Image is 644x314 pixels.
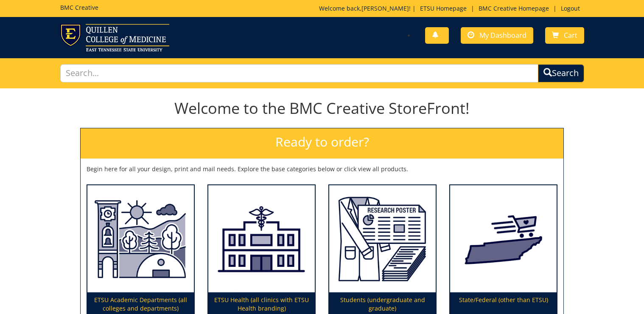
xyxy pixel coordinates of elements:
[450,185,557,293] img: State/Federal (other than ETSU)
[479,31,526,40] span: My Dashboard
[416,4,471,12] a: ETSU Homepage
[319,4,584,13] p: Welcome back, ! | | |
[60,24,169,51] img: ETSU logo
[545,27,584,44] a: Cart
[564,31,577,40] span: Cart
[208,185,315,293] img: ETSU Health (all clinics with ETSU Health branding)
[461,27,533,44] a: My Dashboard
[81,128,563,158] h2: Ready to order?
[60,4,98,11] h5: BMC Creative
[329,185,436,293] img: Students (undergraduate and graduate)
[80,100,564,117] h1: Welcome to the BMC Creative StoreFront!
[87,185,194,293] img: ETSU Academic Departments (all colleges and departments)
[538,64,584,82] button: Search
[557,4,584,12] a: Logout
[474,4,553,12] a: BMC Creative Homepage
[87,165,557,173] p: Begin here for all your design, print and mail needs. Explore the base categories below or click ...
[60,64,538,82] input: Search...
[361,4,409,12] a: [PERSON_NAME]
